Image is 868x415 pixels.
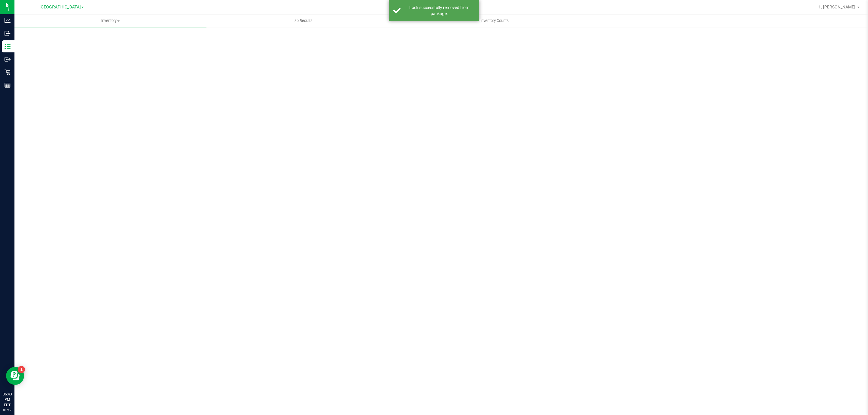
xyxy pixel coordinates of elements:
a: Inventory Counts [398,14,590,27]
iframe: Resource center unread badge [18,366,25,373]
div: Lock successfully removed from package. [404,5,475,17]
span: [GEOGRAPHIC_DATA] [39,5,81,10]
p: 08/19 [3,408,12,412]
a: Inventory [14,14,206,27]
span: Inventory Counts [472,18,517,23]
span: Lab Results [284,18,321,23]
inline-svg: Retail [5,69,11,75]
p: 06:43 PM EDT [3,392,12,408]
a: Lab Results [206,14,398,27]
inline-svg: Inventory [5,43,11,49]
inline-svg: Analytics [5,17,11,23]
inline-svg: Outbound [5,56,11,62]
span: Hi, [PERSON_NAME]! [817,5,857,9]
inline-svg: Reports [5,82,11,88]
iframe: Resource center [6,367,24,385]
inline-svg: Inbound [5,30,11,36]
span: Inventory [14,18,206,23]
